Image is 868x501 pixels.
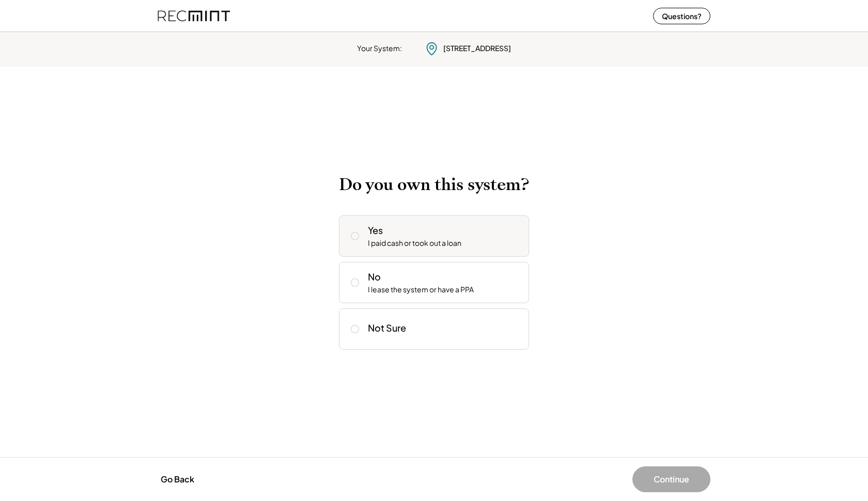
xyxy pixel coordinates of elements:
[339,175,529,195] h2: Do you own this system?
[368,224,383,237] div: Yes
[368,322,406,334] div: Not Sure
[443,43,511,54] div: [STREET_ADDRESS]
[653,8,710,24] button: Questions?
[357,43,402,54] div: Your System:
[158,2,230,29] img: recmint-logotype%403x%20%281%29.jpeg
[368,285,474,295] div: I lease the system or have a PPA
[632,466,710,492] button: Continue
[368,270,381,283] div: No
[158,468,197,491] button: Go Back
[368,238,461,248] div: I paid cash or took out a loan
